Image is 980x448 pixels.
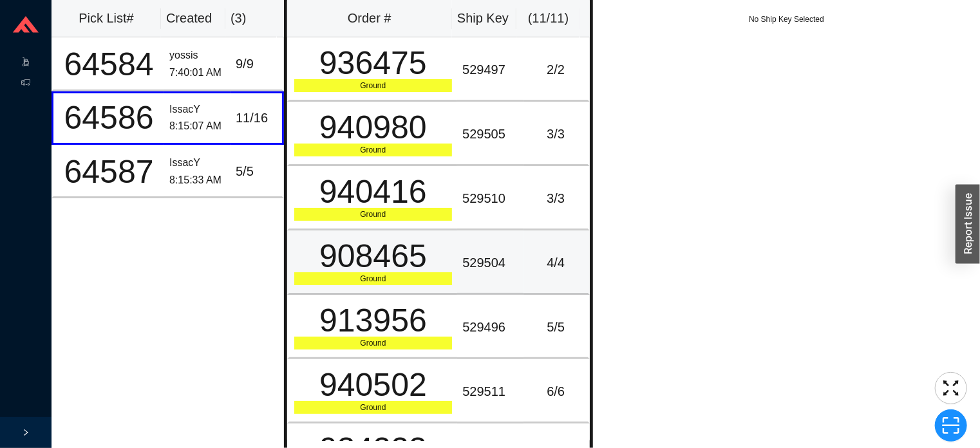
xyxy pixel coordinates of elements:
div: 529504 [462,252,518,274]
div: Ground [294,337,453,350]
div: 11 / 16 [236,107,276,129]
div: 529505 [462,124,518,145]
div: 3 / 3 [529,124,583,145]
button: scan [935,409,967,442]
div: IssacY [169,101,225,118]
div: Ground [294,79,453,92]
div: Ground [294,144,453,156]
div: 529496 [462,317,518,338]
div: 2 / 2 [529,59,583,80]
div: 6 / 6 [529,381,583,402]
div: 64586 [59,102,159,134]
span: scan [936,416,966,435]
div: 913956 [294,304,453,337]
div: yossis [169,47,225,64]
div: Ground [294,401,453,414]
div: 64584 [59,48,159,80]
div: 529497 [462,59,518,80]
span: right [22,429,30,436]
span: fullscreen [936,378,966,398]
div: IssacY [169,154,225,172]
div: 3 / 3 [529,188,583,209]
div: 940980 [294,111,453,144]
div: 529511 [462,381,518,402]
div: 908465 [294,240,453,272]
div: 529510 [462,188,518,209]
div: 5 / 5 [236,161,276,182]
div: No Ship Key Selected [593,13,980,26]
div: ( 11 / 11 ) [522,8,576,29]
div: 4 / 4 [529,252,583,274]
div: 7:40:01 AM [169,64,225,82]
button: fullscreen [935,372,967,404]
div: Ground [294,208,453,221]
div: Ground [294,272,453,285]
div: 940416 [294,176,453,208]
div: 8:15:07 AM [169,118,225,135]
div: ( 3 ) [231,8,272,29]
div: 936475 [294,47,453,79]
div: 5 / 5 [529,317,583,338]
div: 940502 [294,369,453,401]
div: 64587 [59,156,159,188]
div: 8:15:33 AM [169,172,225,189]
div: 9 / 9 [236,53,276,75]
